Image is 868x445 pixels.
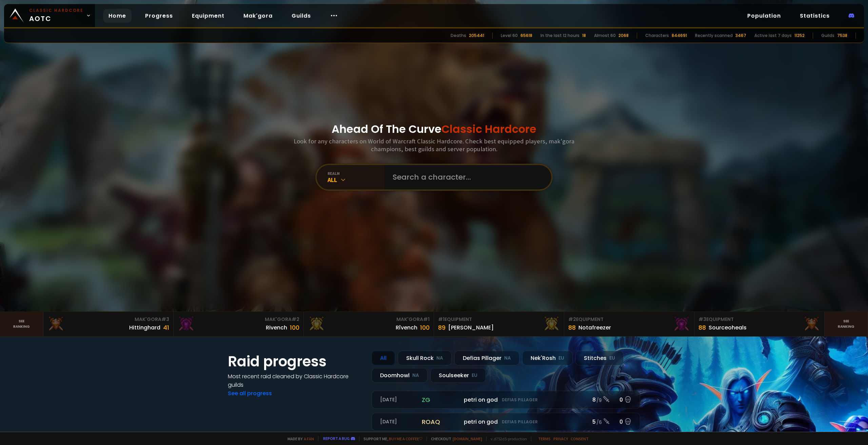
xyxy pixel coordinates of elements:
div: 65618 [520,33,532,39]
a: Equipment [186,9,230,23]
a: [DOMAIN_NAME] [453,436,482,441]
div: Equipment [438,316,560,323]
a: #1Equipment89[PERSON_NAME] [434,312,564,336]
div: Guilds [821,33,834,39]
a: Progress [140,9,178,23]
a: Mak'Gora#3Hittinghard41 [43,312,174,336]
small: EU [609,355,615,362]
div: Mak'Gora [178,316,299,323]
div: 88 [568,323,576,332]
a: See all progress [228,389,272,397]
div: 7538 [837,33,847,39]
div: 11252 [794,33,805,39]
div: Notafreezer [578,323,611,332]
small: NA [504,355,511,362]
div: 3467 [735,33,746,39]
div: 205441 [469,33,484,39]
a: Home [103,9,132,23]
a: Report a bug [323,436,350,441]
span: Made by [283,436,314,441]
a: Mak'Gora#2Rivench100 [174,312,304,336]
a: a fan [304,436,314,441]
div: Mak'Gora [47,316,169,323]
div: Active last 7 days [754,33,792,39]
a: Statistics [794,9,835,23]
h4: Most recent raid cleaned by Classic Hardcore guilds [228,372,363,389]
a: Buy me a coffee [389,436,422,441]
a: Population [742,9,786,23]
h1: Raid progress [228,351,363,372]
div: Stitches [575,351,624,365]
span: # 1 [438,316,445,323]
span: # 2 [568,316,576,323]
div: In the last 12 hours [540,33,579,39]
h3: Look for any characters on World of Warcraft Classic Hardcore. Check best equipped players, mak'g... [291,137,577,153]
div: 88 [698,323,706,332]
div: realm [328,171,384,176]
div: Doomhowl [372,368,428,383]
small: NA [412,372,419,379]
span: Clunked [507,396,547,404]
div: Mak'Gora [308,316,430,323]
a: Guilds [286,9,316,23]
a: Mak'gora [238,9,278,23]
div: 100 [290,323,299,332]
input: Search a character... [389,165,543,189]
div: Rîvench [396,323,417,332]
span: # 2 [292,316,299,323]
span: Mullitrash [427,418,472,426]
a: Mak'Gora#1Rîvench100 [304,312,434,336]
div: Defias Pillager [454,351,519,365]
span: Support me, [359,436,422,441]
div: 18 [582,33,586,39]
div: All [328,176,384,184]
span: AOTC [29,7,83,24]
div: Rivench [266,323,287,332]
small: MVP [380,397,393,403]
span: v. d752d5 - production [486,436,527,441]
div: Equipment [568,316,690,323]
a: [DATE]roaqpetri on godDefias Pillager5 /60 [372,413,640,431]
div: Almost 60 [594,33,616,39]
div: Recently scanned [695,33,733,39]
small: MVP [380,419,393,425]
div: 100 [420,323,430,332]
div: 41 [163,323,169,332]
a: Privacy [553,436,568,441]
div: Sourceoheals [709,323,747,332]
div: Skull Rock [398,351,452,365]
small: 313.3k [457,397,472,404]
span: # 3 [698,316,706,323]
a: #3Equipment88Sourceoheals [694,312,825,336]
div: [PERSON_NAME] [448,323,494,332]
div: Equipment [698,316,820,323]
div: All [372,351,395,365]
a: Classic HardcoreAOTC [4,4,95,27]
small: 145.2k [557,419,571,426]
div: 89 [438,323,446,332]
span: # 3 [161,316,169,323]
div: Nek'Rosh [522,351,573,365]
span: [PERSON_NAME] [507,418,571,426]
div: Deaths [451,33,466,39]
a: Consent [571,436,589,441]
a: Seeranking [825,312,868,336]
div: Hittinghard [129,323,160,332]
span: Classic Hardcore [441,121,536,137]
small: EU [558,355,564,362]
a: Terms [538,436,551,441]
a: #2Equipment88Notafreezer [564,312,694,336]
a: [DATE]zgpetri on godDefias Pillager8 /90 [372,391,640,409]
h1: Ahead Of The Curve [332,121,536,137]
span: Checkout [427,436,482,441]
small: EU [472,372,477,379]
div: Soulseeker [430,368,486,383]
small: 86.6k [534,397,547,404]
div: 844691 [672,33,687,39]
small: Classic Hardcore [29,7,83,14]
small: 298.5k [457,419,472,426]
div: Characters [645,33,669,39]
span: See details [597,397,622,403]
div: Level 60 [501,33,518,39]
div: 2068 [618,33,629,39]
